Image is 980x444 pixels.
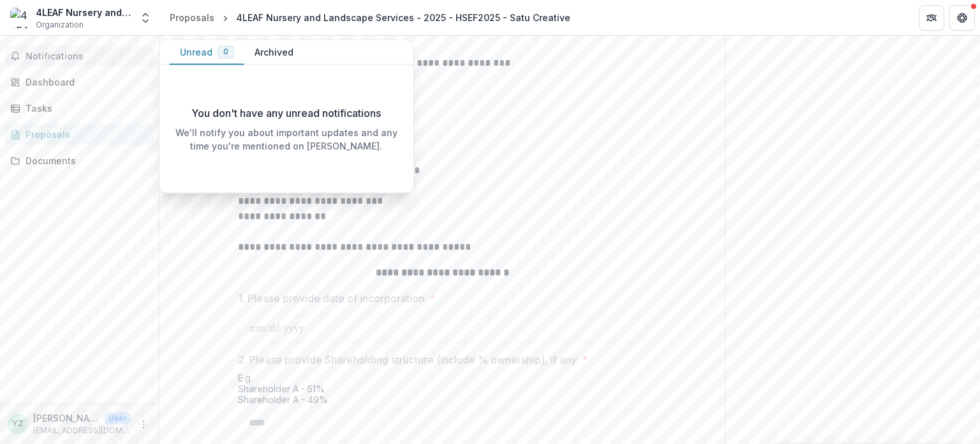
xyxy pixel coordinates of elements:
p: You don't have any unread notifications [191,105,381,121]
a: Dashboard [5,72,154,93]
span: 0 [223,47,228,56]
p: We'll notify you about important updates and any time you're mentioned on [PERSON_NAME]. [170,126,403,153]
div: 4LEAF Nursery and Landscape Services - 2025 - HSEF2025 - Satu Creative [236,11,570,24]
p: [EMAIL_ADDRESS][DOMAIN_NAME] [33,425,131,436]
p: 2. Please provide Shareholding structure (include % ownership), if any [238,352,577,367]
div: Dashboard [26,75,144,89]
button: Unread [170,40,244,65]
div: 4LEAF Nursery and Landscape Services [36,6,131,19]
div: E.g. Shareholder A - 51% Shareholder A - 49% [238,372,646,410]
div: Proposals [170,11,214,24]
button: Archived [244,40,304,65]
a: Proposals [5,124,154,145]
span: Notifications [26,51,149,62]
a: Documents [5,150,154,171]
div: Tasks [26,102,144,115]
div: Documents [26,154,144,167]
div: Proposals [26,128,144,141]
nav: breadcrumb [165,8,575,27]
button: Get Help [949,5,975,31]
button: Notifications [5,46,154,66]
button: Open entity switcher [137,5,154,31]
a: Tasks [5,98,154,119]
img: 4LEAF Nursery and Landscape Services [10,8,31,28]
p: 1. Please provide date of incorporation [238,291,424,306]
p: User [105,413,131,424]
div: Yap Jing Zong [12,420,24,428]
button: Partners [919,5,944,31]
button: More [136,417,151,432]
span: Organization [36,19,84,31]
a: Proposals [165,8,219,27]
p: [PERSON_NAME] [33,411,100,425]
